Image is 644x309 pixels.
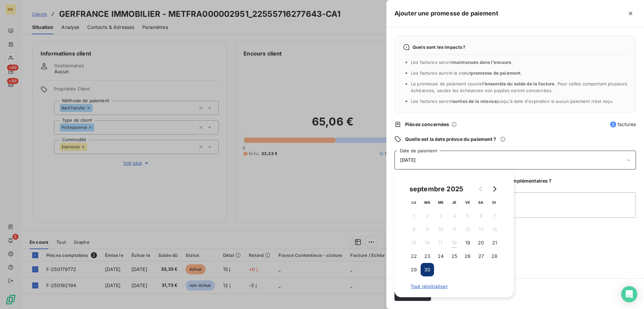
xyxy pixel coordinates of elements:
[400,157,416,163] span: [DATE]
[461,223,474,236] button: 12
[452,99,497,104] span: sorties de la relance
[411,70,522,76] span: Les factures auront le statut .
[421,263,434,276] button: 30
[474,196,488,209] th: samedi
[405,136,496,143] span: Quelle est la date prévue du paiement ?
[407,209,421,223] button: 1
[461,196,474,209] th: vendredi
[421,196,434,209] th: mardi
[482,81,555,86] span: l’ensemble du solde de la facture
[407,236,421,249] button: 15
[488,249,501,263] button: 28
[421,223,434,236] button: 9
[434,196,447,209] th: mercredi
[421,236,434,249] button: 16
[461,236,474,249] button: 19
[434,236,447,249] button: 17
[434,209,447,223] button: 3
[407,263,421,276] button: 29
[488,223,501,236] button: 14
[421,209,434,223] button: 2
[452,60,512,65] span: maintenues dans l’encours
[407,196,421,209] th: lundi
[411,99,613,104] span: Les factures seront jusqu'à date d'expiration si aucun paiement n’est reçu.
[474,223,488,236] button: 13
[461,209,474,223] button: 5
[421,249,434,263] button: 23
[447,209,461,223] button: 4
[407,249,421,263] button: 22
[488,182,501,196] button: Go to next month
[461,249,474,263] button: 26
[488,196,501,209] th: dimanche
[447,196,461,209] th: jeudi
[474,236,488,249] button: 20
[610,121,636,128] span: factures
[411,284,498,289] span: Tout réinitialiser
[394,9,498,18] h5: Ajouter une promesse de paiement
[413,44,466,50] span: Quels sont les impacts ?
[610,121,616,127] span: 2
[411,81,628,93] span: La promesse de paiement couvre . Pour celles comportant plusieurs échéances, seules les échéances...
[474,182,488,196] button: Go to previous month
[621,286,637,302] div: Open Intercom Messenger
[407,184,466,194] div: septembre 2025
[447,236,461,249] button: 18
[474,209,488,223] button: 6
[434,223,447,236] button: 10
[411,60,513,65] span: Les factures seront .
[447,223,461,236] button: 11
[474,249,488,263] button: 27
[405,121,449,128] span: Pièces concernées
[488,236,501,249] button: 21
[488,209,501,223] button: 7
[407,223,421,236] button: 8
[434,249,447,263] button: 24
[447,249,461,263] button: 25
[471,70,521,76] span: promesse de paiement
